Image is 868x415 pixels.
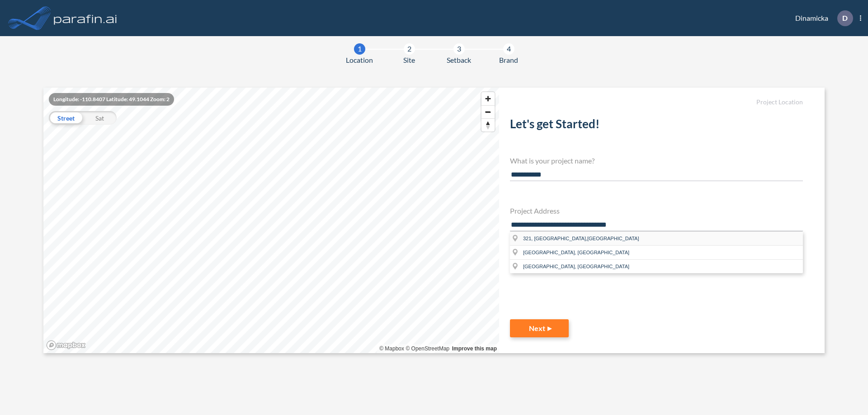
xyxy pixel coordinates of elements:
p: D [842,14,848,22]
h4: What is your project name? [510,156,803,165]
span: [GEOGRAPHIC_DATA], [GEOGRAPHIC_DATA] [523,250,629,255]
div: 3 [453,43,465,55]
div: Sat [83,111,117,125]
div: Dinamicka [782,10,861,26]
span: Location [346,55,373,65]
canvas: Map [43,88,499,353]
img: logo [52,9,119,27]
h2: Let's get Started! [510,117,803,135]
button: Next [510,319,569,337]
div: 1 [354,43,365,55]
span: 321, [GEOGRAPHIC_DATA],[GEOGRAPHIC_DATA] [523,236,639,241]
a: Mapbox [379,345,404,352]
div: 2 [404,43,415,55]
a: OpenStreetMap [406,345,449,352]
button: Reset bearing to north [481,118,495,131]
span: Site [403,55,415,65]
a: Improve this map [452,345,497,352]
h5: Project Location [510,98,803,106]
button: Zoom in [481,92,495,105]
span: [GEOGRAPHIC_DATA], [GEOGRAPHIC_DATA] [523,264,629,269]
span: Brand [499,55,518,65]
span: Setback [447,55,471,65]
div: Longitude: -110.8407 Latitude: 49.1044 Zoom: 2 [49,93,174,106]
h4: Project Address [510,206,803,215]
div: 4 [503,43,514,55]
a: Mapbox homepage [46,340,86,350]
div: Street [49,111,83,125]
button: Zoom out [481,105,495,118]
span: Zoom out [481,106,495,118]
